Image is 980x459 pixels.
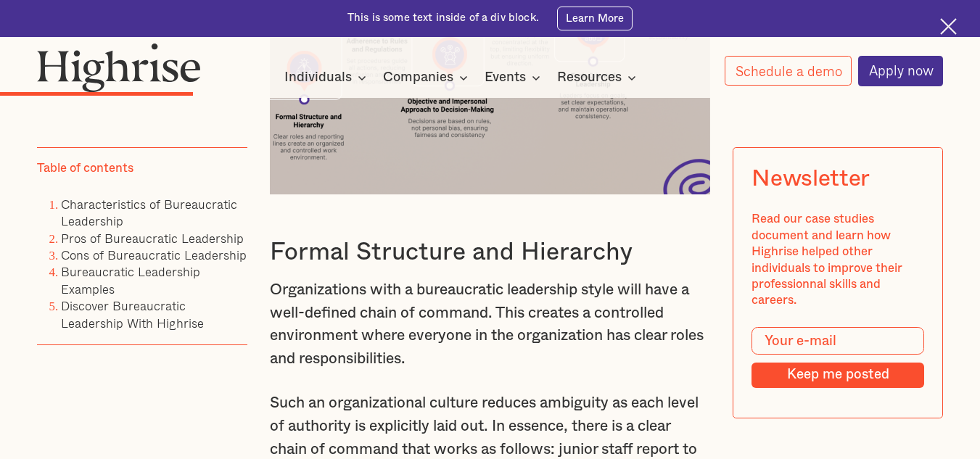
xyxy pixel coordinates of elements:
a: Apply now [858,56,944,86]
div: Table of contents [37,160,133,176]
a: Schedule a demo [725,56,852,86]
div: Individuals [284,69,352,86]
div: Events [485,69,545,86]
a: Discover Bureaucratic Leadership With Highrise [61,296,204,332]
form: Modal Form [752,327,924,388]
input: Your e-mail [752,327,924,355]
a: Pros of Bureaucratic Leadership [61,228,244,247]
div: Read our case studies document and learn how Highrise helped other individuals to improve their p... [752,211,924,309]
p: Organizations with a bureaucratic leadership style will have a well-defined chain of command. Thi... [270,278,710,371]
div: Individuals [284,69,371,86]
a: Characteristics of Bureaucratic Leadership [61,194,237,230]
div: Events [485,69,526,86]
a: Bureaucratic Leadership Examples [61,262,200,298]
a: Learn More [557,7,633,30]
div: Newsletter [752,166,870,193]
div: This is some text inside of a div block. [347,11,539,25]
div: Companies [383,69,453,86]
h3: Formal Structure and Hierarchy [270,237,710,268]
div: Resources [557,69,641,86]
a: Cons of Bureaucratic Leadership [61,245,247,265]
input: Keep me posted [752,363,924,388]
img: Cross icon [940,18,957,35]
div: Companies [383,69,472,86]
div: Resources [557,69,622,86]
img: Highrise logo [37,43,201,92]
